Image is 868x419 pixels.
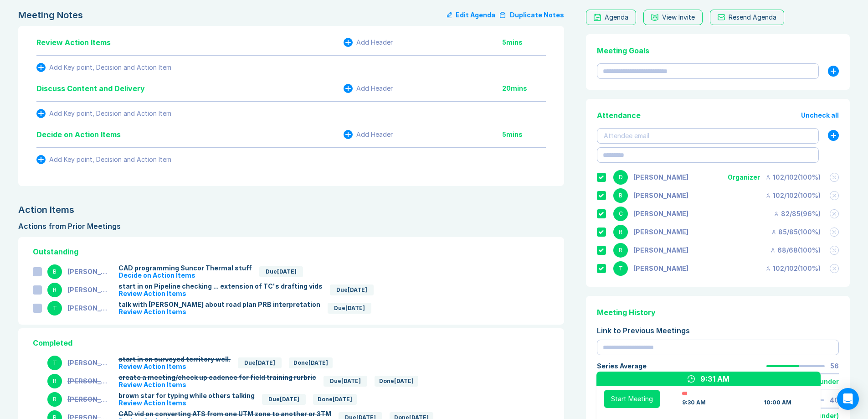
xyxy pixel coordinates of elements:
div: Doug Sharp [633,174,688,181]
button: Add Key point, Decision and Action Item [36,109,171,118]
div: talk with [PERSON_NAME] about road plan PRB interpretation [118,301,320,308]
div: CAD vid on converting ATS from one UTM zone to another or 3TM [118,410,331,418]
div: Review Action Items [118,363,231,370]
div: [PERSON_NAME] [67,305,111,312]
div: Add Key point, Decision and Action Item [49,156,171,163]
button: Uncheck all [801,112,839,119]
div: 85 / 85 ( 100 %) [771,228,821,236]
div: Decide on Action Items [36,129,121,140]
div: 9:30 AM [682,399,706,406]
div: Due [DATE] [330,285,374,295]
div: 102 / 102 ( 100 %) [765,174,821,181]
div: Due [DATE] [259,266,303,277]
div: T [47,356,62,370]
div: Done [DATE] [289,357,333,368]
button: Add Header [344,84,393,93]
button: Add Header [344,38,393,47]
div: Resend Agenda [729,14,776,21]
div: Done [DATE] [313,394,357,405]
div: B [613,188,628,203]
div: Discuss Content and Delivery [36,83,145,94]
div: 40 [830,397,839,404]
div: Due [DATE] [262,394,306,405]
div: T [47,301,62,316]
div: create a meeting/check up cadence for field training rurbric [118,374,316,381]
div: Series Average [597,362,647,370]
div: 102 / 102 ( 100 %) [765,192,821,199]
div: 56 [830,362,839,370]
div: start in on Pipeline checking ... extension of TC's drafting vids [118,283,323,290]
div: [PERSON_NAME] [67,268,111,275]
div: Review Action Items [118,290,323,297]
div: Actions from Prior Meetings [18,221,564,232]
div: [PERSON_NAME] [67,396,111,403]
div: Add Header [356,85,393,92]
button: Resend Agenda [710,10,784,25]
div: R [47,374,62,388]
div: 102 / 102 ( 100 %) [765,265,821,272]
div: Meeting Notes [18,10,83,21]
button: Start Meeting [604,390,660,408]
div: Review Action Items [118,399,255,407]
button: View Invite [643,10,703,25]
div: Add Header [356,131,393,138]
div: Action Items [18,204,564,215]
div: Completed [33,337,550,348]
div: Agenda [605,14,628,21]
div: Add Key point, Decision and Action Item [49,110,171,117]
div: D [613,170,628,185]
div: Meeting History [597,307,839,318]
div: 68 / 68 ( 100 %) [770,247,821,254]
div: R [47,283,62,297]
div: Attendance [597,110,641,121]
div: Open Intercom Messenger [837,388,859,410]
button: Edit Agenda [447,10,495,21]
button: Add Key point, Decision and Action Item [36,155,171,164]
div: 9:31 AM [700,373,729,384]
div: [PERSON_NAME] [67,359,111,367]
div: Review Action Items [118,381,316,388]
div: R [613,225,628,239]
div: View Invite [662,14,695,21]
div: Outstanding [33,246,550,257]
div: Link to Previous Meetings [597,325,839,336]
div: start in on surveyed territory well. [118,356,231,363]
div: CAD programming Suncor Thermal stuff [118,264,252,272]
div: R [613,243,628,258]
div: Decide on Action Items [118,272,252,279]
div: Ryan Man [633,247,688,254]
div: Add Header [356,39,393,46]
div: 5 mins [502,131,546,138]
div: R [47,392,62,407]
div: Review Action Items [118,308,320,316]
div: 82 / 85 ( 96 %) [774,210,821,217]
div: 10:00 AM [764,399,791,406]
button: Add Header [344,130,393,139]
div: Due [DATE] [238,357,282,368]
div: B [47,264,62,279]
div: Troy Cleghorn [633,265,688,272]
div: 20 mins [502,85,546,92]
button: Duplicate Notes [499,10,564,21]
div: Review Action Items [36,37,111,48]
div: Corey Wick [633,210,688,217]
div: Meeting Goals [597,45,839,56]
div: 5 mins [502,39,546,46]
div: Done [DATE] [375,376,418,387]
a: Agenda [586,10,636,25]
div: Due [DATE] [324,376,367,387]
div: Richard Nelson [633,228,688,236]
div: T [613,261,628,276]
div: Organizer [728,174,760,181]
div: brown star for typing while others talking [118,392,255,399]
div: C [613,207,628,221]
div: Add Key point, Decision and Action Item [49,64,171,71]
button: Add Key point, Decision and Action Item [36,63,171,72]
div: Due [DATE] [328,303,371,314]
div: [PERSON_NAME] [67,286,111,294]
div: Blair Nixon [633,192,688,199]
div: [PERSON_NAME] [67,378,111,385]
